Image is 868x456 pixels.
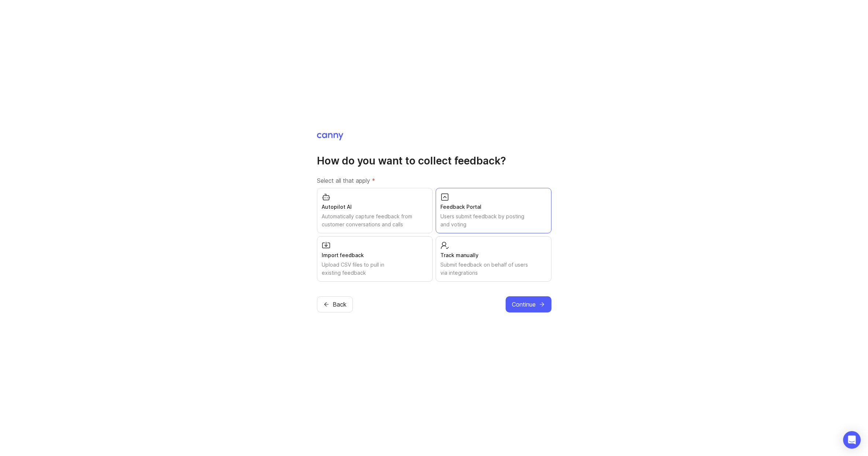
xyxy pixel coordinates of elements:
[512,300,536,309] span: Continue
[440,212,547,229] div: Users submit feedback by posting and voting
[317,133,343,140] img: Canny Home
[436,236,551,282] button: Track manuallySubmit feedback on behalf of users via integrations
[322,251,428,259] div: Import feedback
[333,300,347,309] span: Back
[436,188,551,233] button: Feedback PortalUsers submit feedback by posting and voting
[317,176,551,185] label: Select all that apply
[322,261,428,277] div: Upload CSV files to pull in existing feedback
[440,203,547,211] div: Feedback Portal
[843,431,861,449] div: Open Intercom Messenger
[440,251,547,259] div: Track manually
[317,154,551,167] h1: How do you want to collect feedback?
[506,296,551,312] button: Continue
[317,296,353,312] button: Back
[317,188,433,233] button: Autopilot AIAutomatically capture feedback from customer conversations and calls
[317,236,433,282] button: Import feedbackUpload CSV files to pull in existing feedback
[440,261,547,277] div: Submit feedback on behalf of users via integrations
[322,212,428,229] div: Automatically capture feedback from customer conversations and calls
[322,203,428,211] div: Autopilot AI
